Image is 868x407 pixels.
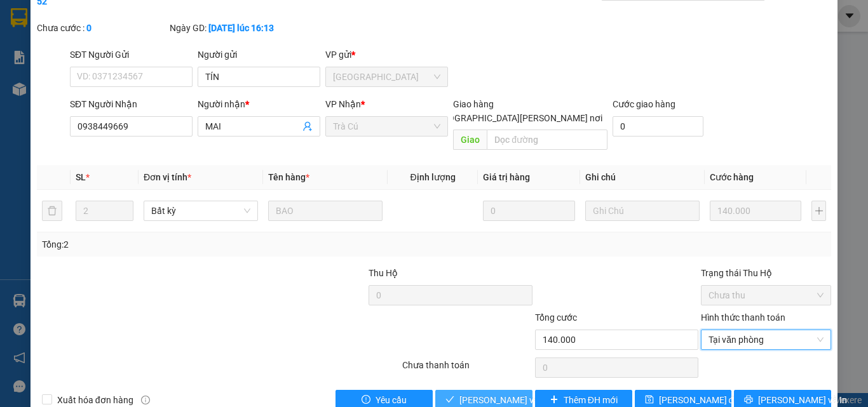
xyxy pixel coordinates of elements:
span: Sài Gòn [333,67,440,86]
span: Giao hàng [453,99,494,109]
b: [DATE] lúc 16:13 [208,23,274,33]
input: 0 [710,201,801,221]
div: SĐT Người Gửi [70,48,193,62]
span: info-circle [141,396,150,404]
span: plus [550,395,559,405]
span: VP Nhận [325,99,361,109]
span: [PERSON_NAME] đổi [659,393,741,407]
span: Đơn vị tính [144,172,191,182]
div: Chưa cước : [37,21,167,35]
span: [PERSON_NAME] và In [758,393,847,407]
div: SĐT Người Nhận [70,97,193,111]
span: Tên hàng [268,172,309,182]
span: Bất kỳ [151,201,250,220]
span: Yêu cầu [376,393,407,407]
button: delete [42,201,62,221]
button: plus [811,201,826,221]
span: Giá trị hàng [483,172,530,182]
input: 0 [483,201,574,221]
span: printer [744,395,753,405]
span: check [445,395,454,405]
span: [GEOGRAPHIC_DATA][PERSON_NAME] nơi [429,111,607,125]
div: Người nhận [198,97,320,111]
div: Tổng: 2 [42,237,336,251]
span: user-add [302,121,313,131]
span: Thu Hộ [369,268,398,278]
input: VD: Bàn, Ghế [268,201,383,221]
div: VP gửi [325,48,448,62]
div: Chưa thanh toán [401,358,534,380]
span: Thêm ĐH mới [564,393,618,407]
div: Người gửi [198,48,320,62]
span: SL [76,172,86,182]
th: Ghi chú [580,165,705,190]
span: [PERSON_NAME] và [PERSON_NAME] hàng [459,393,631,407]
b: 0 [86,23,92,33]
span: Cước hàng [710,172,754,182]
input: Ghi Chú [585,201,700,221]
div: Ngày GD: [170,21,300,35]
span: Trà Cú [333,117,440,136]
span: exclamation-circle [362,395,370,405]
input: Dọc đường [487,130,607,150]
span: Định lượng [410,172,455,182]
span: Tại văn phòng [709,330,824,349]
label: Cước giao hàng [613,99,675,109]
span: Tổng cước [535,312,577,323]
input: Cước giao hàng [613,116,703,137]
span: Xuất hóa đơn hàng [52,393,139,407]
label: Hình thức thanh toán [701,312,785,323]
span: Chưa thu [709,286,824,305]
span: save [645,395,654,405]
div: Trạng thái Thu Hộ [701,266,831,280]
span: Giao [453,130,487,150]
